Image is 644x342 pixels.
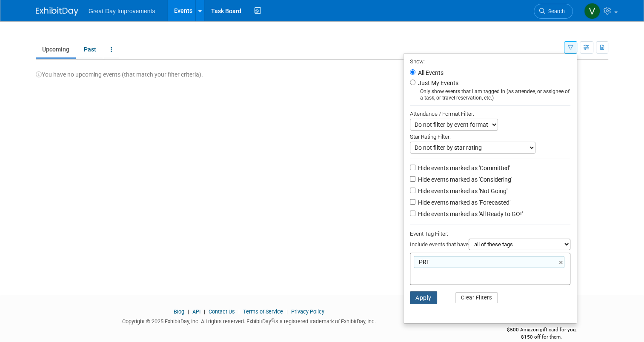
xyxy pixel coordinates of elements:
div: Show: [410,56,570,66]
a: Terms of Service [243,308,283,315]
span: | [202,308,207,315]
span: Great Day Improvements [89,8,155,14]
a: × [559,258,564,268]
a: Privacy Policy [291,308,324,315]
span: PRT [417,258,429,266]
button: Apply [410,291,437,304]
label: Hide events marked as 'All Ready to GO!' [416,210,523,218]
img: ExhibitDay [36,7,78,16]
div: Attendance / Format Filter: [410,109,570,119]
label: Hide events marked as 'Not Going' [416,187,507,195]
label: Just My Events [416,79,458,87]
label: All Events [416,70,444,76]
label: Hide events marked as 'Forecasted' [416,198,510,207]
a: API [192,308,200,315]
div: Event Tag Filter: [410,229,570,239]
a: Past [77,41,103,57]
div: Only show events that I am tagged in (as attendee, or assignee of a task, or travel reservation, ... [410,88,570,101]
label: Hide events marked as 'Considering' [416,175,512,184]
div: $500 Amazon gift card for you, [475,321,608,340]
div: Star Rating Filter: [410,131,570,142]
a: Blog [174,308,184,315]
div: $150 off for them. [475,333,608,341]
button: Clear Filters [455,292,498,303]
div: Include events that have [410,239,570,253]
div: Copyright © 2025 ExhibitDay, Inc. All rights reserved. ExhibitDay is a registered trademark of Ex... [36,316,462,325]
span: You have no upcoming events (that match your filter criteria). [36,71,203,78]
span: | [186,308,191,315]
span: | [284,308,290,315]
sup: ® [271,318,274,322]
a: Upcoming [36,41,76,57]
img: Virginia Mehlhoff [584,3,600,19]
a: Search [534,4,573,19]
a: Contact Us [209,308,235,315]
label: Hide events marked as 'Committed' [416,164,510,172]
span: Search [545,8,565,14]
span: | [236,308,242,315]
